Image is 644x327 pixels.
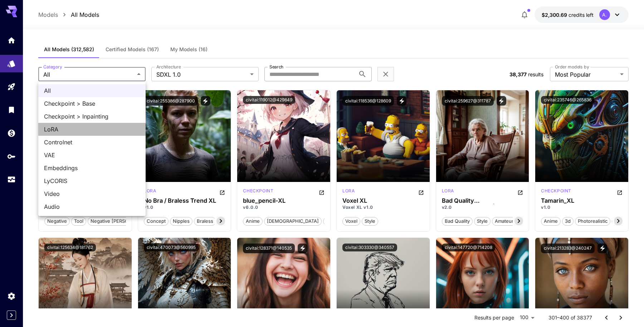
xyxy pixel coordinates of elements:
[44,99,140,108] span: Checkpoint > Base
[44,202,140,211] span: Audio
[44,177,140,185] span: LyCORIS
[44,112,140,121] span: Checkpoint > Inpainting
[44,138,140,146] span: Controlnet
[44,164,140,172] span: Embeddings
[44,125,140,134] span: LoRA
[44,151,140,159] span: VAE
[44,86,140,95] span: All
[44,189,140,198] span: Video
